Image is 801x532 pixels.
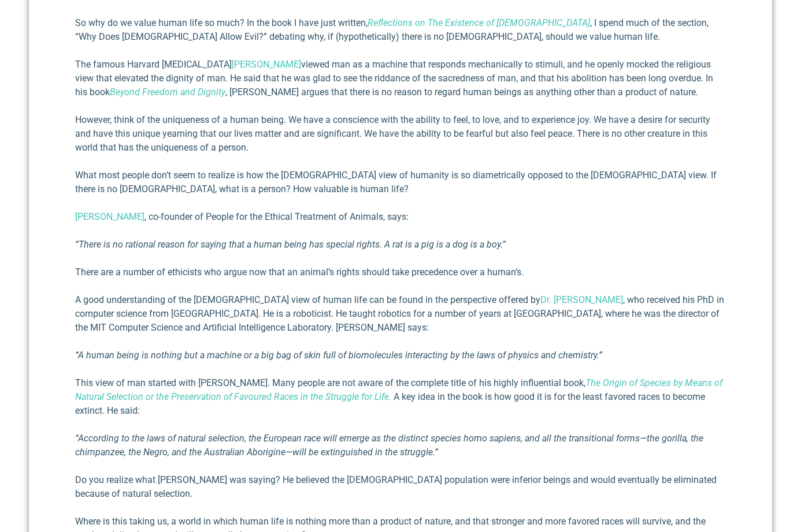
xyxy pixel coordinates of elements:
a: Dr. [PERSON_NAME] [540,294,623,305]
em: “A human being is nothing but a machine or a big bag of skin full of biomolecules interacting by ... [75,350,602,361]
p: Do you realize what [PERSON_NAME] was saying? He believed the [DEMOGRAPHIC_DATA] population were ... [75,473,726,501]
em: “According to the laws of natural selection, the European race will emerge as the distinct specie... [75,433,703,458]
p: A good understanding of the [DEMOGRAPHIC_DATA] view of human life can be found in the perspective... [75,293,726,335]
a: Beyond Freedom and Dignity [110,87,225,98]
p: However, think of the uniqueness of a human being. We have a conscience with the ability to feel,... [75,113,726,155]
p: So why do we value human life so much? In the book I have just written, , I spend much of the sec... [75,16,726,44]
p: There are a number of ethicists who argue now that an animal’s rights should take precedence over... [75,265,726,279]
a: The Origin of Species by Means of Natural Selection or the Preservation of Favoured Races in the ... [75,377,722,402]
a: Reflections on The Existence of [DEMOGRAPHIC_DATA] [368,17,590,28]
p: What most people don’t seem to realize is how the [DEMOGRAPHIC_DATA] view of humanity is so diame... [75,168,726,196]
em: “There is no rational reason for saying that a human being has special rights. A rat is a pig is ... [75,239,506,250]
p: , co-founder of People for the Ethical Treatment of Animals, says: [75,210,726,224]
a: [PERSON_NAME] [75,211,144,222]
a: [PERSON_NAME] [232,59,301,70]
p: The famous Harvard [MEDICAL_DATA] viewed man as a machine that responds mechanically to stimuli, ... [75,58,726,99]
p: This view of man started with [PERSON_NAME]. Many people are not aware of the complete title of h... [75,376,726,418]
